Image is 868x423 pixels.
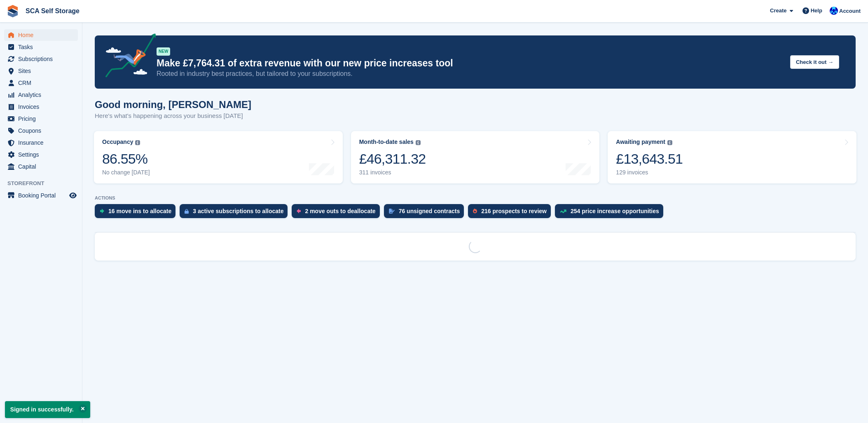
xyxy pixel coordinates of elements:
span: Invoices [18,101,68,113]
a: 16 move ins to allocate [95,204,180,222]
span: Settings [18,149,68,160]
div: 86.55% [102,150,150,167]
a: 216 prospects to review [468,204,555,222]
p: Make £7,764.31 of extra revenue with our new price increases tool [157,57,784,69]
span: CRM [18,77,68,89]
img: icon-info-grey-7440780725fd019a000dd9b08b2336e03edf1995a4989e88bcd33f0948082b44.svg [135,140,140,145]
p: Here's what's happening across your business [DATE] [95,111,251,121]
span: Create [770,7,786,15]
span: Home [18,29,68,41]
p: ACTIONS [95,195,856,201]
a: Preview store [68,190,78,200]
a: 254 price increase opportunities [555,204,667,222]
p: Rooted in industry best practices, but tailored to your subscriptions. [157,69,784,78]
div: 216 prospects to review [481,208,547,214]
a: menu [4,125,78,136]
div: 76 unsigned contracts [399,208,460,214]
img: icon-info-grey-7440780725fd019a000dd9b08b2336e03edf1995a4989e88bcd33f0948082b44.svg [667,140,672,145]
span: Help [811,7,822,15]
img: contract_signature_icon-13c848040528278c33f63329250d36e43548de30e8caae1d1a13099fd9432cc5.svg [389,209,395,214]
a: Occupancy 86.55% No change [DATE] [94,131,343,183]
span: Insurance [18,137,68,148]
span: Capital [18,161,68,172]
a: menu [4,53,78,65]
a: 76 unsigned contracts [384,204,468,222]
a: menu [4,137,78,148]
span: Sites [18,65,68,77]
span: Account [839,7,861,15]
div: 16 move ins to allocate [108,208,171,214]
div: Month-to-date sales [359,139,414,146]
p: Signed in successfully. [5,401,90,418]
div: 311 invoices [359,169,426,176]
a: menu [4,113,78,125]
a: 2 move outs to deallocate [292,204,384,222]
span: Analytics [18,89,68,101]
div: 3 active subscriptions to allocate [193,208,283,214]
img: active_subscription_to_allocate_icon-d502201f5373d7db506a760aba3b589e785aa758c864c3986d89f69b8ff3... [185,209,189,214]
a: 3 active subscriptions to allocate [180,204,292,222]
img: price_increase_opportunities-93ffe204e8149a01c8c9dc8f82e8f89637d9d84a8eef4429ea346261dce0b2c0.svg [560,209,566,213]
div: NEW [157,47,170,56]
span: Pricing [18,113,68,125]
a: Month-to-date sales £46,311.32 311 invoices [351,131,600,183]
div: 129 invoices [616,169,683,176]
div: No change [DATE] [102,169,150,176]
button: Check it out → [790,55,839,69]
img: price-adjustments-announcement-icon-8257ccfd72463d97f412b2fc003d46551f7dbcb40ab6d574587a9cd5c0d94... [98,33,156,80]
img: Kelly Neesham [830,7,838,15]
div: £13,643.51 [616,150,683,167]
img: prospect-51fa495bee0391a8d652442698ab0144808aea92771e9ea1ae160a38d050c398.svg [473,209,477,214]
div: Occupancy [102,139,133,146]
a: menu [4,65,78,77]
span: Storefront [7,179,82,188]
a: menu [4,89,78,101]
a: menu [4,161,78,172]
div: Awaiting payment [616,139,665,146]
a: menu [4,101,78,113]
img: stora-icon-8386f47178a22dfd0bd8f6a31ec36ba5ce8667c1dd55bd0f319d3a0aa187defe.svg [7,5,19,17]
span: Subscriptions [18,53,68,65]
a: SCA Self Storage [22,4,83,18]
img: move_outs_to_deallocate_icon-f764333ba52eb49d3ac5e1228854f67142a1ed5810a6f6cc68b1a99e826820c5.svg [297,209,301,214]
a: menu [4,149,78,160]
a: menu [4,77,78,89]
span: Booking Portal [18,190,68,201]
div: £46,311.32 [359,150,426,167]
span: Coupons [18,125,68,136]
img: move_ins_to_allocate_icon-fdf77a2bb77ea45bf5b3d319d69a93e2d87916cf1d5bf7949dd705db3b84f3ca.svg [100,209,104,214]
div: 2 move outs to deallocate [305,208,375,214]
img: icon-info-grey-7440780725fd019a000dd9b08b2336e03edf1995a4989e88bcd33f0948082b44.svg [416,140,421,145]
a: menu [4,41,78,53]
div: 254 price increase opportunities [571,208,659,214]
h1: Good morning, [PERSON_NAME] [95,99,251,110]
span: Tasks [18,41,68,53]
a: Awaiting payment £13,643.51 129 invoices [608,131,856,183]
a: menu [4,190,78,201]
a: menu [4,29,78,41]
